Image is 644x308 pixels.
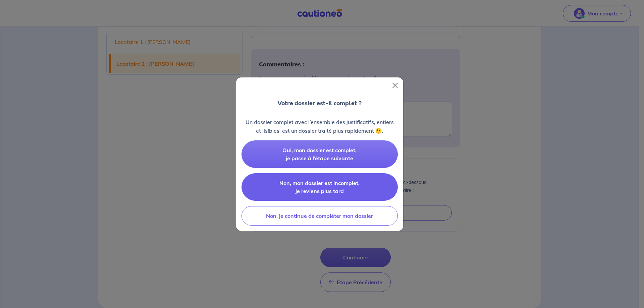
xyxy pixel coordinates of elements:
button: Non, mon dossier est incomplet, je reviens plus tard [241,173,398,201]
p: Un dossier complet avec l’ensemble des justificatifs, entiers et lisibles, est un dossier traité ... [241,118,398,135]
button: Non, je continue de compléter mon dossier [241,206,398,226]
span: Oui, mon dossier est complet, je passe à l’étape suivante [282,147,357,162]
span: Non, mon dossier est incomplet, je reviens plus tard [279,180,360,194]
p: Votre dossier est-il complet ? [277,99,362,108]
span: Non, je continue de compléter mon dossier [266,212,373,219]
button: Oui, mon dossier est complet, je passe à l’étape suivante [241,140,398,168]
button: Close [390,80,400,91]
